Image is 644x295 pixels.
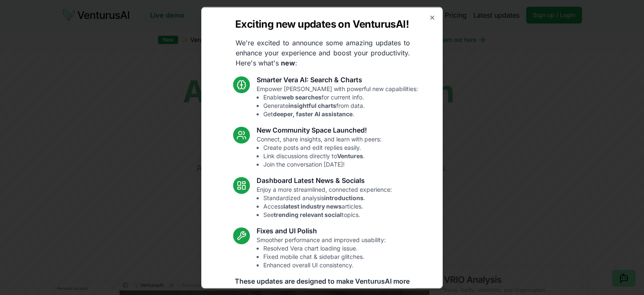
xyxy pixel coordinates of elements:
[263,93,418,101] li: Enable for current info.
[257,84,418,118] p: Empower [PERSON_NAME] with powerful new capabilities:
[263,110,418,118] li: Get .
[263,193,392,202] li: Standardized analysis .
[281,58,295,67] strong: new
[263,261,386,269] li: Enhanced overall UI consistency.
[257,185,392,219] p: Enjoy a more streamlined, connected experience:
[282,93,322,100] strong: web searches
[263,210,392,219] li: See topics.
[263,244,386,252] li: Resolved Vera chart loading issue.
[229,37,417,68] p: We're excited to announce some amazing updates to enhance your experience and boost your producti...
[274,211,342,218] strong: trending relevant social
[257,125,382,135] h3: New Community Space Launched!
[263,160,382,168] li: Join the conversation [DATE]!
[263,252,386,261] li: Fixed mobile chat & sidebar glitches.
[263,202,392,210] li: Access articles.
[257,235,386,269] p: Smoother performance and improved usability:
[288,102,336,109] strong: insightful charts
[257,225,386,235] h3: Fixes and UI Polish
[283,202,342,209] strong: latest industry news
[257,175,392,185] h3: Dashboard Latest News & Socials
[263,151,382,160] li: Link discussions directly to .
[235,17,409,31] h2: Exciting new updates on VenturusAI!
[324,194,364,201] strong: introductions
[337,152,363,159] strong: Ventures
[257,74,418,84] h3: Smarter Vera AI: Search & Charts
[263,143,382,151] li: Create posts and edit replies easily.
[263,101,418,110] li: Generate from data.
[273,110,353,117] strong: deeper, faster AI assistance
[257,135,382,168] p: Connect, share insights, and learn with peers:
